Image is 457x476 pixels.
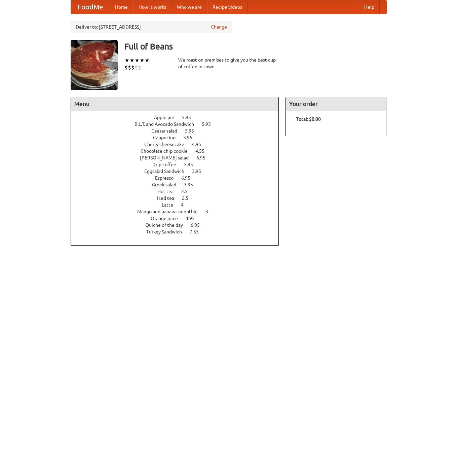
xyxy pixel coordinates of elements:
span: 6.95 [191,222,206,228]
span: Quiche of the day [145,222,190,228]
a: Latte 4 [162,202,196,208]
a: Cherry cheesecake 4.95 [144,142,214,147]
a: Recipe videos [207,0,247,14]
span: 4 [181,202,190,208]
span: 6.95 [196,155,212,160]
span: 5.95 [185,128,201,134]
span: 4.55 [195,148,211,154]
a: Iced tea 2.5 [157,195,201,201]
a: Eggsalad Sandwich 3.95 [144,169,214,174]
a: Help [359,0,380,14]
li: ★ [129,57,135,64]
span: 5.95 [182,115,198,120]
li: ★ [124,57,129,64]
h4: Your order [286,97,386,111]
span: 3.95 [183,135,199,140]
a: FoodMe [71,0,110,14]
a: Home [110,0,133,14]
li: ★ [135,57,140,64]
a: Change [211,24,227,30]
span: B.L.T. and Avocado Sandwich [135,121,201,127]
span: Cherry cheesecake [144,142,191,147]
a: Greek salad 3.95 [152,182,205,187]
span: Latte [162,202,180,208]
li: ★ [140,57,145,64]
a: Chocolate chip cookie 4.55 [141,148,217,154]
span: Iced tea [157,195,181,201]
span: Caesar salad [151,128,184,134]
a: Drip coffee 5.95 [152,162,205,167]
a: Cappucino 3.95 [153,135,205,140]
a: Orange juice 4.95 [151,216,207,221]
span: Drip coffee [152,162,183,167]
div: We roast on premises to give you the best cup of coffee in town. [178,57,279,70]
span: 5.95 [184,162,200,167]
span: [PERSON_NAME] salad [140,155,195,160]
b: Total: $0.00 [296,116,321,122]
a: Quiche of the day 6.95 [145,222,212,228]
li: $ [131,64,135,71]
h4: Menu [71,97,279,111]
a: B.L.T. and Avocado Sandwich 5.95 [135,121,223,127]
span: 4.95 [186,216,201,221]
a: How it works [133,0,172,14]
span: 5.95 [202,121,218,127]
a: [PERSON_NAME] salad 6.95 [140,155,218,160]
a: Turkey Sandwich 7.55 [146,229,211,234]
span: 3.95 [184,182,200,187]
a: Mango and banana smoothie 3 [137,209,221,214]
span: Eggsalad Sandwich [144,169,191,174]
span: 3.95 [192,169,208,174]
li: $ [124,64,128,71]
h3: Full of Beans [124,40,387,53]
a: Hot tea 2.5 [157,189,200,194]
span: Espresso [155,175,180,181]
a: Apple pie 5.95 [154,115,203,120]
span: Greek salad [152,182,183,187]
a: Espresso 6.95 [155,175,203,181]
li: $ [138,64,141,71]
span: Cappucino [153,135,182,140]
span: Orange juice [151,216,185,221]
span: Mango and banana smoothie [137,209,204,214]
span: Turkey Sandwich [146,229,189,234]
img: angular.jpg [71,40,118,90]
span: Apple pie [154,115,181,120]
span: 7.55 [190,229,205,234]
a: Caesar salad 5.95 [151,128,206,134]
span: 2.5 [181,189,194,194]
span: Chocolate chip cookie [141,148,194,154]
span: 4.95 [192,142,208,147]
span: 6.95 [181,175,197,181]
span: 2.5 [182,195,195,201]
span: 3 [205,209,215,214]
li: $ [135,64,138,71]
li: $ [128,64,131,71]
span: Hot tea [157,189,180,194]
a: Who we are [172,0,207,14]
div: Deliver to: [STREET_ADDRESS] [71,21,232,33]
li: ★ [145,57,150,64]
